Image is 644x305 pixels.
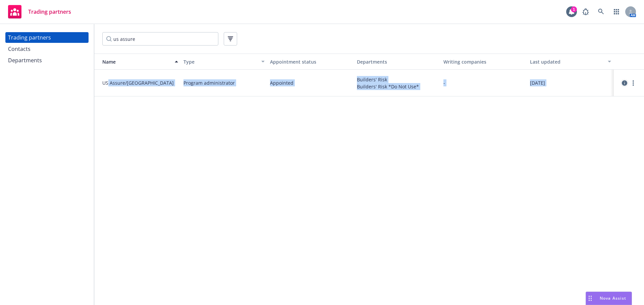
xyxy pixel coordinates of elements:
div: Name [97,58,171,65]
span: - [443,79,445,86]
input: Filter by keyword... [102,32,218,46]
div: 1 [571,6,577,12]
div: Type [183,58,257,65]
button: Name [94,54,181,70]
span: [DATE] [530,79,545,86]
a: Departments [5,55,89,66]
button: Last updated [527,54,614,70]
a: Trading partners [5,32,89,43]
button: Writing companies [441,54,527,70]
div: Appointment status [270,58,351,65]
span: Appointed [270,79,293,86]
span: Builders' Risk *Do Not Use* [357,83,438,90]
div: Departments [357,58,438,65]
button: Departments [354,54,441,70]
span: US Assure/[GEOGRAPHIC_DATA] [102,79,178,86]
button: Type [181,54,267,70]
a: Report a Bug [579,5,592,18]
div: Last updated [530,58,604,65]
a: circleInformation [621,79,629,87]
span: Program administrator [183,79,235,86]
div: Trading partners [8,32,51,43]
a: Contacts [5,44,89,54]
button: Appointment status [267,54,354,70]
span: Nova Assist [600,295,626,301]
a: Switch app [610,5,623,18]
a: Trading partners [5,2,74,21]
a: Search [594,5,608,18]
div: Departments [8,55,42,66]
a: more [629,79,637,87]
button: Nova Assist [586,292,632,305]
div: Contacts [8,44,31,54]
div: Writing companies [443,58,525,65]
span: Trading partners [28,9,71,14]
span: Builders' Risk [357,76,438,83]
div: Drag to move [586,292,594,305]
